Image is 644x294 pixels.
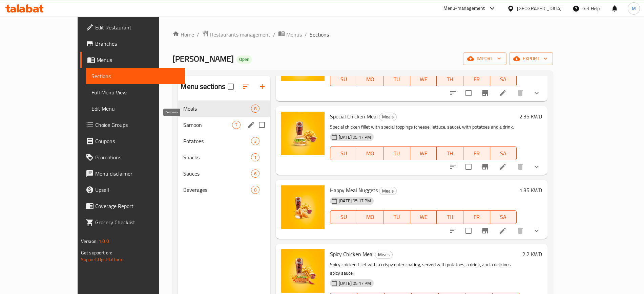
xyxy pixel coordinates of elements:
div: [GEOGRAPHIC_DATA] [517,5,562,12]
img: Spicy Chicken Meal [281,249,325,293]
img: Special Chicken Meal [281,112,325,155]
button: Add section [254,78,270,95]
div: Menu-management [443,4,485,13]
span: MO [360,212,381,222]
span: TH [439,149,461,158]
button: TH [437,73,463,86]
div: Open [236,55,252,64]
span: Sections [91,72,180,80]
div: items [251,169,259,178]
h6: 2.2 KWD [522,249,542,259]
button: SA [490,146,517,160]
div: items [251,105,259,113]
span: Select to update [461,224,476,238]
span: Sections [310,30,329,39]
button: sort-choices [445,223,461,239]
span: TH [439,212,461,222]
div: Potatoes3 [178,133,270,149]
span: SA [493,149,514,158]
button: WE [410,210,437,224]
a: Edit menu item [499,227,507,235]
button: TH [437,210,463,224]
button: SU [330,73,357,86]
span: Potatoes [183,137,251,145]
a: Choice Groups [80,117,185,133]
nav: Menu sections [178,98,270,201]
span: FR [466,212,487,222]
span: [DATE] 05:17 PM [336,280,374,287]
p: Spicy chicken fillet with a crispy outer coating, served with potatoes, a drink, and a delicious ... [330,261,520,277]
span: Special Chicken Meal [330,111,378,121]
span: FR [466,74,487,84]
a: Sections [86,68,185,84]
span: Select all sections [224,80,238,94]
button: export [509,52,553,65]
span: Beverages [183,186,251,194]
button: MO [357,146,384,160]
button: sort-choices [445,159,461,175]
a: Grocery Checklist [80,214,185,230]
span: Meals [183,105,251,113]
span: export [515,54,547,63]
div: Snacks1 [178,149,270,165]
div: items [251,137,259,145]
span: FR [466,149,487,158]
button: sort-choices [445,85,461,101]
span: Edit Menu [91,105,180,113]
a: Support.OpsPlatform [81,255,124,264]
div: Sauces6 [178,165,270,182]
svg: Show Choices [533,227,541,235]
span: Sauces [183,169,251,178]
span: [PERSON_NAME] [172,51,234,66]
a: Coupons [80,133,185,149]
div: items [251,153,259,161]
button: FR [463,146,490,160]
a: Edit menu item [499,89,507,97]
button: WE [410,73,437,86]
a: Promotions [80,149,185,165]
span: Coverage Report [95,202,180,210]
span: WE [413,212,434,222]
span: Meals [379,187,396,195]
button: MO [357,210,384,224]
span: [DATE] 05:17 PM [336,198,374,204]
p: Special chicken fillet with special toppings (cheese, lettuce, sauce), with potatoes and a drink. [330,123,517,131]
a: Restaurants management [202,30,270,39]
button: show more [528,223,545,239]
div: items [232,121,241,129]
span: Get support on: [81,248,112,257]
span: Samoon [183,121,232,129]
span: Meals [375,251,392,258]
span: Sort sections [238,78,254,95]
nav: breadcrumb [172,30,553,39]
span: SU [333,149,354,158]
li: / [305,30,307,39]
li: / [197,30,199,39]
button: show more [528,159,545,175]
button: TU [383,73,410,86]
span: Choice Groups [95,121,180,129]
span: WE [413,149,434,158]
span: Edit Restaurant [95,23,180,31]
span: Upsell [95,186,180,194]
span: 3 [251,138,259,144]
a: Edit Menu [86,100,185,117]
span: Snacks [183,153,251,161]
span: Menus [97,56,180,64]
span: Coupons [95,137,180,145]
span: 7 [232,122,240,128]
span: import [469,54,501,63]
span: MO [360,74,381,84]
span: Grocery Checklist [95,218,180,226]
button: show more [528,85,545,101]
button: import [463,52,506,65]
div: Meals [375,251,393,259]
span: 6 [251,171,259,177]
button: MO [357,73,384,86]
button: SU [330,146,357,160]
h6: 1.35 KWD [519,185,542,195]
h6: 2.35 KWD [519,112,542,121]
button: Branch-specific-item [477,85,493,101]
div: Meals8 [178,100,270,117]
